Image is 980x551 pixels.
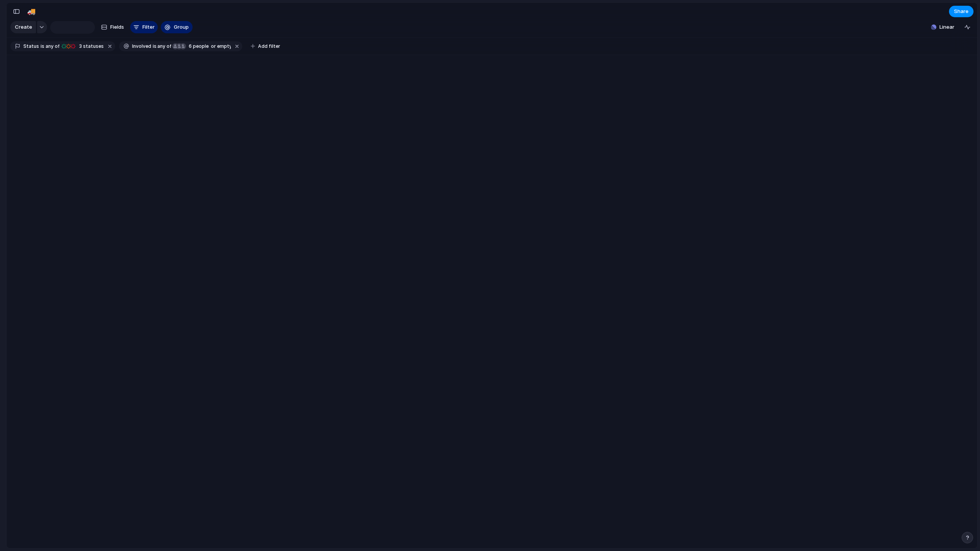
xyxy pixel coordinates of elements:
span: is [153,43,157,50]
span: Create [15,23,32,31]
button: 🚚 [25,5,38,18]
span: is [41,43,44,50]
button: Fields [98,21,127,33]
button: 3 statuses [60,42,105,51]
button: Share [949,6,973,17]
button: Filter [130,21,158,33]
div: 🚚 [27,6,36,16]
button: Group [161,21,193,33]
span: 3 [77,43,83,49]
span: or empty [210,43,231,50]
span: Group [174,23,189,31]
button: isany of [151,42,173,51]
span: 6 [186,43,193,49]
span: any of [44,43,59,50]
span: Status [23,43,39,50]
span: Add filter [258,43,280,50]
span: Involved [132,43,151,50]
button: isany of [39,42,61,51]
span: Linear [939,23,954,31]
span: people [186,43,209,50]
button: Add filter [246,41,285,52]
button: Create [10,21,36,33]
span: Fields [110,23,124,31]
button: 6 peopleor empty [172,42,232,51]
button: Linear [928,21,957,33]
span: any of [157,43,171,50]
span: Filter [142,23,155,31]
span: Share [954,8,969,15]
span: statuses [77,43,104,50]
